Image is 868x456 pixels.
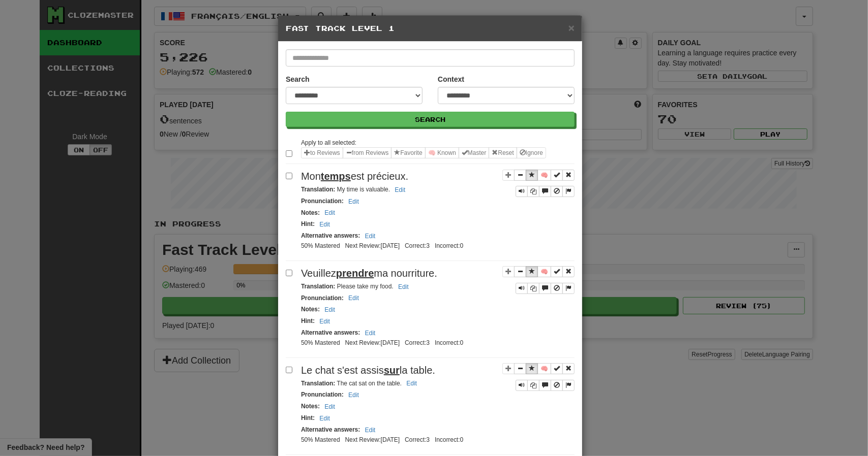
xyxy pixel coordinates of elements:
button: Favorite [391,147,425,158]
strong: Alternative answers : [301,329,360,336]
button: Ignore [517,147,546,158]
span: × [568,22,575,34]
button: Edit [321,304,338,315]
button: Edit [362,328,379,339]
strong: Translation : [301,283,335,290]
strong: Pronunciation : [301,391,344,398]
li: Incorrect: 0 [432,436,466,444]
strong: Notes : [301,209,320,216]
u: sur [384,365,400,376]
label: Context [438,74,464,84]
span: Mon est précieux. [301,171,408,182]
button: from Reviews [343,147,392,158]
button: Edit [316,316,333,327]
li: Next Review: [DATE] [343,436,402,444]
strong: Pronunciation : [301,198,344,205]
div: Sentence controls [516,283,575,294]
small: Apply to all selected: [301,139,356,146]
button: Edit [362,425,379,436]
small: My time is valuable. [301,186,408,193]
strong: Notes : [301,306,320,313]
button: Edit [321,207,338,218]
button: Search [286,112,575,127]
button: Edit [362,231,379,242]
strong: Notes : [301,403,320,410]
button: Master [459,147,490,158]
strong: Alternative answers : [301,232,360,239]
li: 50% Mastered [298,339,343,347]
strong: Translation : [301,380,335,387]
li: Correct: 3 [402,436,432,444]
strong: Hint : [301,317,315,324]
strong: Hint : [301,220,315,227]
button: to Reviews [301,147,343,158]
strong: Translation : [301,186,335,193]
button: Close [568,22,575,33]
button: Edit [345,292,362,304]
div: Sentence controls [502,169,575,197]
u: temps [321,171,351,182]
small: The cat sat on the table. [301,380,420,387]
li: 50% Mastered [298,242,343,250]
li: Incorrect: 0 [432,242,466,250]
li: Next Review: [DATE] [343,242,402,250]
small: Please take my food. [301,283,412,290]
button: 🧠 [537,363,551,374]
strong: Hint : [301,414,315,421]
div: Sentence controls [502,266,575,294]
label: Search [286,74,310,84]
div: Sentence controls [516,186,575,197]
button: Edit [345,389,362,401]
li: Correct: 3 [402,339,432,347]
strong: Alternative answers : [301,426,360,433]
button: Edit [403,378,420,389]
button: Reset [489,147,517,158]
div: Sentence options [301,147,546,158]
button: Edit [392,184,408,196]
div: Sentence controls [516,380,575,391]
h5: Fast Track Level 1 [286,23,575,34]
button: Edit [316,219,333,230]
button: Edit [345,196,362,207]
button: 🧠 [537,170,551,181]
button: 🧠 Known [425,147,459,158]
li: Incorrect: 0 [432,339,466,347]
u: prendre [336,268,374,279]
button: 🧠 [537,266,551,277]
li: Correct: 3 [402,242,432,250]
span: Veuillez ma nourriture. [301,268,437,279]
li: Next Review: [DATE] [343,339,402,347]
strong: Pronunciation : [301,295,344,302]
span: Le chat s'est assis la table. [301,365,435,376]
button: Edit [321,401,338,412]
button: Edit [316,413,333,424]
button: Edit [395,281,412,292]
li: 50% Mastered [298,436,343,444]
div: Sentence controls [502,363,575,391]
